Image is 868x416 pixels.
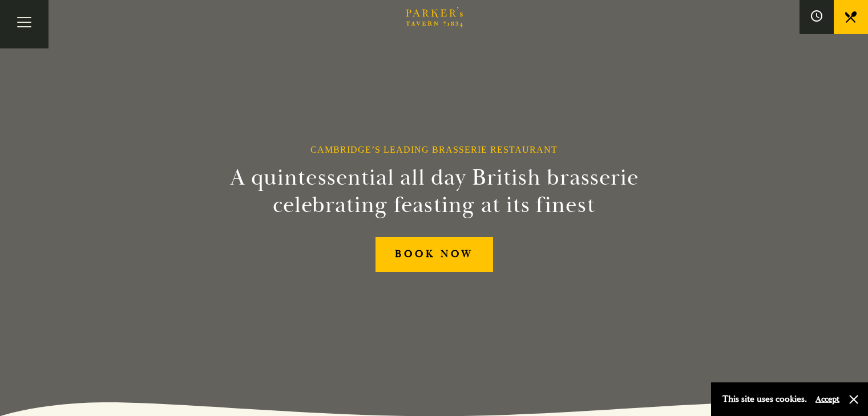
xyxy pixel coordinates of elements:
h1: Cambridge’s Leading Brasserie Restaurant [310,144,558,155]
button: Close and accept [848,394,859,405]
a: BOOK NOW [376,237,493,272]
h2: A quintessential all day British brasserie celebrating feasting at its finest [174,164,695,219]
button: Accept [815,394,839,405]
p: This site uses cookies. [722,391,807,407]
